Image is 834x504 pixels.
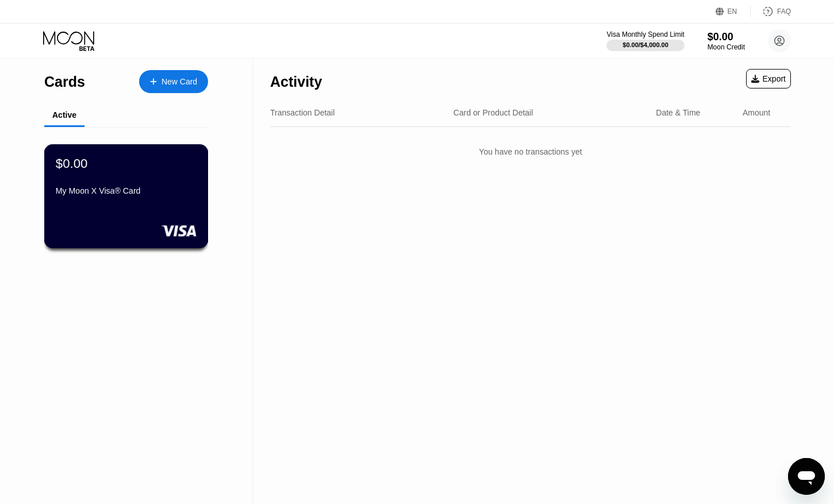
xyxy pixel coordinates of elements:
[270,108,335,117] div: Transaction Detail
[622,41,668,48] div: $0.00 / $4,000.00
[139,70,208,93] div: New Card
[56,156,88,171] div: $0.00
[777,7,791,16] div: FAQ
[743,108,770,117] div: Amount
[606,30,684,39] div: Visa Monthly Spend Limit
[708,31,745,43] div: $0.00
[746,69,791,89] div: Export
[716,6,751,17] div: EN
[56,186,197,195] div: My Moon X Visa® Card
[656,108,700,117] div: Date & Time
[44,74,85,90] div: Cards
[788,458,825,495] iframe: Button to launch messaging window
[45,145,207,248] div: $0.00My Moon X Visa® Card
[751,74,786,83] div: Export
[52,110,76,120] div: Active
[606,30,684,51] div: Visa Monthly Spend Limit$0.00/$4,000.00
[708,31,745,51] div: $0.00Moon Credit
[708,43,745,51] div: Moon Credit
[270,136,791,168] div: You have no transactions yet
[751,6,791,17] div: FAQ
[453,108,533,117] div: Card or Product Detail
[162,77,197,87] div: New Card
[728,7,737,16] div: EN
[270,74,322,90] div: Activity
